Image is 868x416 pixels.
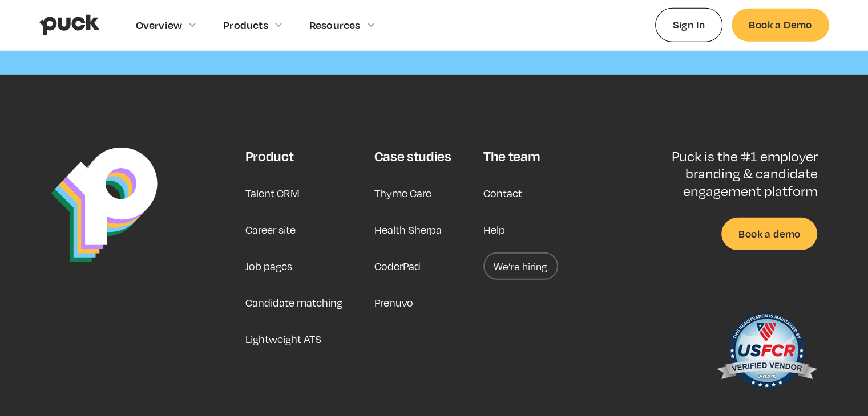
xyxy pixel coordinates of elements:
[374,252,421,280] a: CoderPad
[721,218,817,250] a: Book a demo
[716,307,817,398] img: US Federal Contractor Registration System for Award Management Verified Vendor Seal
[483,252,558,280] a: We’re hiring
[732,9,829,41] a: Book a Demo
[655,8,723,42] a: Sign In
[483,148,540,165] div: The team
[245,289,342,316] a: Candidate matching
[245,325,321,353] a: Lightweight ATS
[245,148,293,165] div: Product
[136,19,183,31] div: Overview
[483,216,505,243] a: Help
[309,19,361,31] div: Resources
[374,216,442,243] a: Health Sherpa
[245,252,292,280] a: Job pages
[51,148,158,262] img: Puck Logo
[483,180,522,207] a: Contact
[634,148,817,199] p: Puck is the #1 employer branding & candidate engagement platform
[374,180,431,207] a: Thyme Care
[245,180,299,207] a: Talent CRM
[245,216,295,243] a: Career site
[374,148,451,165] div: Case studies
[374,289,413,316] a: Prenuvo
[223,19,268,31] div: Products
